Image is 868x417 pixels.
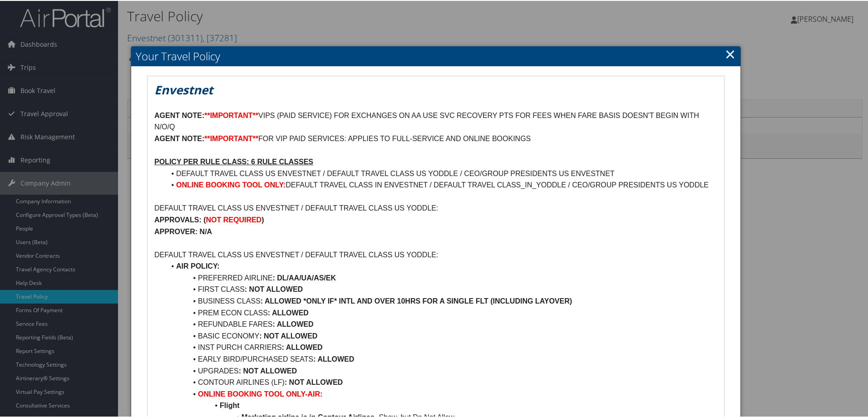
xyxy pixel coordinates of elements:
li: CONTOUR AIRLINES (LF) [165,376,717,388]
strong: Flight [220,401,240,408]
li: BASIC ECONOMY [165,329,717,341]
strong: : NOT ALLOWED [245,285,303,292]
strong: : NOT ALLOWED [259,331,317,339]
li: DEFAULT TRAVEL CLASS US ENVESTNET / DEFAULT TRAVEL CLASS US YODDLE / CEO/GROUP PRESIDENTS US ENVE... [165,167,717,179]
strong: : ALLOWED [272,319,313,327]
h2: Your Travel Policy [131,45,740,65]
li: PREFERRED AIRLINE [165,271,717,283]
u: POLICY PER RULE CLASS: 6 RULE CLASSES [154,157,313,165]
strong: : ALLOWED [282,343,323,350]
li: PREM ECON CLASS [165,306,717,318]
strong: : ALLOWED *ONLY IF* INTL AND OVER 10HRS FOR A SINGLE FLT (INCLUDING LAYOVER) [261,296,572,304]
strong: : ALLOWED [268,308,309,316]
strong: AGENT NOTE: [154,111,204,118]
em: Envestnet [154,81,213,97]
li: BUSINESS CLASS [165,294,717,306]
a: Close [725,44,735,62]
strong: APPROVER: N/A [154,227,212,235]
li: EARLY BIRD/PURCHASED SEATS [165,353,717,364]
strong: : ALLOWED [313,354,354,362]
strong: ONLINE BOOKING TOOL ONLY: [176,180,286,188]
strong: AIR POLICY: [176,261,220,269]
strong: AGENT NOTE: [154,134,204,142]
p: FOR VIP PAID SERVICES: APPLIES TO FULL-SERVICE AND ONLINE BOOKINGS [154,132,717,144]
strong: : NOT ALLOWED [285,378,343,385]
strong: : NOT ALLOWED [239,366,297,374]
strong: ) [261,215,264,223]
p: DEFAULT TRAVEL CLASS US ENVESTNET / DEFAULT TRAVEL CLASS US YODDLE: [154,248,717,260]
strong: ONLINE BOOKING TOOL ONLY-AIR: [198,389,322,397]
li: FIRST CLASS [165,283,717,294]
li: UPGRADES [165,364,717,376]
li: REFUNDABLE FARES [165,318,717,329]
strong: APPROVALS: ( [154,215,206,223]
li: INST PURCH CARRIERS [165,341,717,353]
strong: NOT REQUIRED [206,215,261,223]
p: VIPS (PAID SERVICE) FOR EXCHANGES ON AA USE SVC RECOVERY PTS FOR FEES WHEN FARE BASIS DOESN'T BEG... [154,109,717,132]
li: DEFAULT TRAVEL CLASS IN ENVESTNET / DEFAULT TRAVEL CLASS_IN_YODDLE / CEO/GROUP PRESIDENTS US YODDLE [165,178,717,190]
strong: : DL/AA/UA/AS/EK [272,273,336,281]
p: DEFAULT TRAVEL CLASS US ENVESTNET / DEFAULT TRAVEL CLASS US YODDLE: [154,201,717,213]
